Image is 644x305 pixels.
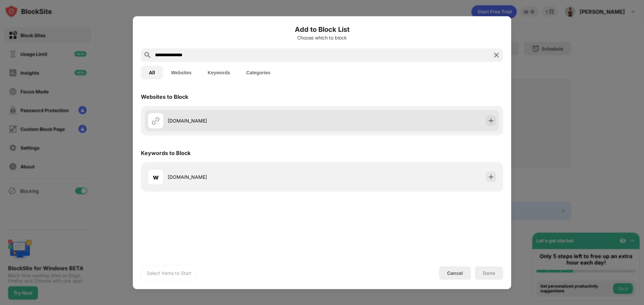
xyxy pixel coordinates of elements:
div: w [153,172,159,182]
div: Select Items to Start [147,270,192,276]
img: search-close [492,51,500,59]
div: Keywords to Block [141,149,191,156]
div: Choose which to block [141,35,503,40]
div: [DOMAIN_NAME] [168,117,322,124]
button: All [141,66,163,79]
div: Websites to Block [141,93,188,100]
button: Categories [238,66,278,79]
div: Done [483,270,495,276]
div: [DOMAIN_NAME] [168,173,322,180]
img: url.svg [152,117,160,125]
div: Cancel [447,270,463,276]
h6: Add to Block List [141,24,503,34]
img: search.svg [144,51,152,59]
button: Websites [163,66,200,79]
button: Keywords [200,66,238,79]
